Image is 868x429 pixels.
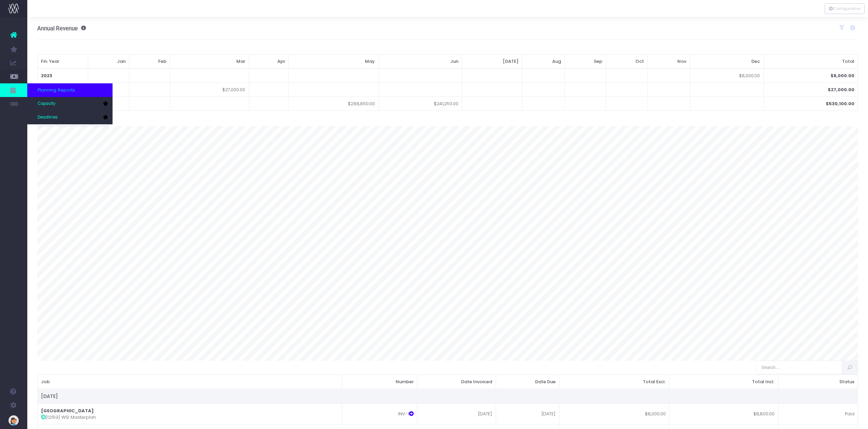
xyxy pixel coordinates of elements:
[669,404,778,425] td: $8,800.00
[170,54,249,69] th: Mar: activate to sort column ascending
[342,375,417,389] th: Number: activate to sort column ascending
[129,54,170,69] th: Feb: activate to sort column ascending
[417,375,496,389] th: Date Invoiced: activate to sort column ascending
[342,404,417,425] td: INV-1
[825,3,865,14] div: Vertical button group
[38,54,88,69] th: Fin. Year: activate to sort column descending
[38,87,75,94] span: Planning Reports
[37,25,78,32] span: Annual Revenue
[496,404,559,425] td: [DATE]
[379,54,462,69] th: Jun: activate to sort column ascending
[764,97,858,111] td: $530,100.00
[764,69,858,83] td: $8,000.00
[690,54,764,69] th: Dec: activate to sort column ascending
[88,54,130,69] th: Jan: activate to sort column ascending
[38,404,342,425] td: [12159] WSI Masterplan
[522,54,564,69] th: Aug: activate to sort column ascending
[27,97,113,111] a: Capacity
[764,83,858,97] td: $27,000.00
[496,375,559,389] th: Date Due: activate to sort column ascending
[739,72,760,79] span: $8,000.00
[38,375,342,389] th: Job: activate to sort column ascending
[648,54,690,69] th: Nov: activate to sort column ascending
[289,54,378,69] th: May: activate to sort column ascending
[559,404,670,425] td: $8,000.00
[764,54,858,69] th: Total: activate to sort column ascending
[348,100,375,107] span: $288,850.00
[669,375,778,389] th: Total Incl.: activate to sort column ascending
[462,54,522,69] th: Jul: activate to sort column ascending
[778,375,858,389] th: Status: activate to sort column ascending
[434,100,458,107] span: $241,250.00
[9,415,19,426] img: images/default_profile_image.png
[417,404,496,425] td: [DATE]
[38,101,56,107] span: Capacity
[825,3,865,14] button: Configuration
[559,375,670,389] th: Total Excl.: activate to sort column ascending
[606,54,648,69] th: Oct: activate to sort column ascending
[38,69,88,83] td: 2023
[778,404,858,425] td: Paid
[564,54,606,69] th: Sep: activate to sort column ascending
[27,111,113,124] a: Deadlines
[222,86,245,93] span: $27,000.00
[249,54,289,69] th: Apr: activate to sort column ascending
[41,407,94,414] strong: [GEOGRAPHIC_DATA]
[38,389,858,404] td: [DATE]
[756,361,842,374] input: Search...
[38,83,88,97] td: 2024
[38,114,58,121] span: Deadlines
